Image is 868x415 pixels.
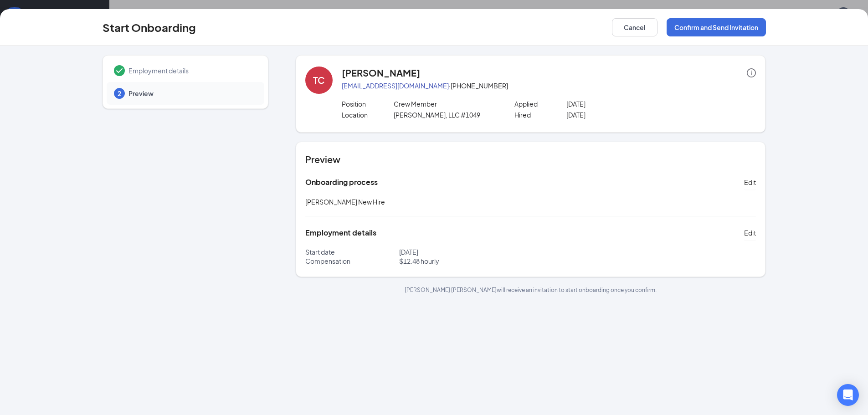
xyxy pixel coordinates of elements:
[744,178,756,187] span: Edit
[837,384,859,406] div: Open Intercom Messenger
[305,256,399,266] p: Compensation
[612,18,657,36] button: Cancel
[305,247,399,256] p: Start date
[342,82,449,90] a: [EMAIL_ADDRESS][DOMAIN_NAME]
[747,68,756,77] span: info-circle
[296,286,765,294] p: [PERSON_NAME] [PERSON_NAME] will receive an invitation to start onboarding once you confirm.
[128,66,255,75] span: Employment details
[667,18,766,36] button: Confirm and Send Invitation
[514,110,566,119] p: Hired
[744,225,756,240] button: Edit
[566,99,670,108] p: [DATE]
[128,89,255,98] span: Preview
[114,65,125,76] svg: Checkmark
[118,89,121,98] span: 2
[305,153,756,166] h4: Preview
[744,175,756,190] button: Edit
[305,198,385,206] span: [PERSON_NAME] New Hire
[313,74,325,87] div: TC
[566,110,670,119] p: [DATE]
[342,110,394,119] p: Location
[342,81,756,90] p: · [PHONE_NUMBER]
[394,110,497,119] p: [PERSON_NAME], LLC #1049
[305,177,378,187] h5: Onboarding process
[399,247,531,256] p: [DATE]
[342,67,420,79] h4: [PERSON_NAME]
[305,228,376,238] h5: Employment details
[399,256,531,266] p: $ 12.48 hourly
[514,99,566,108] p: Applied
[103,20,196,35] h3: Start Onboarding
[342,99,394,108] p: Position
[394,99,497,108] p: Crew Member
[744,228,756,237] span: Edit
